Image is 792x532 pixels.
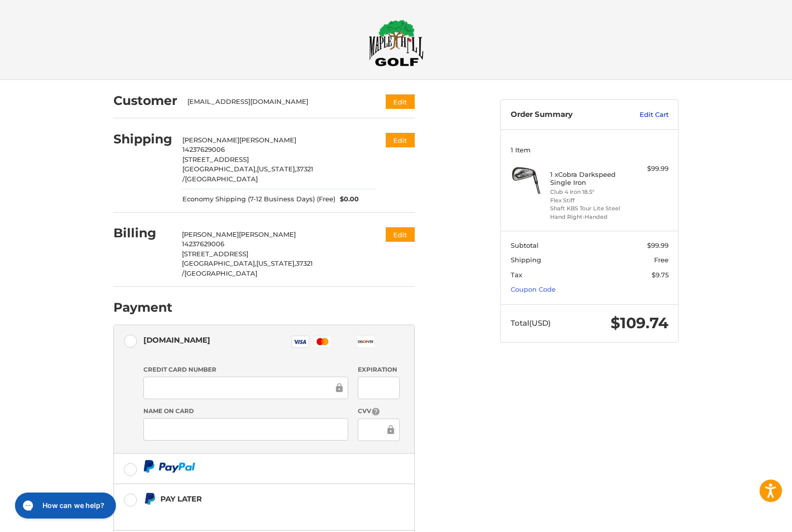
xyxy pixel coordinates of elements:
[654,256,669,264] span: Free
[550,204,627,213] li: Shaft KBS Tour Lite Steel
[143,407,348,416] label: Name on Card
[182,250,248,258] span: [STREET_ADDRESS]
[550,196,627,205] li: Flex Stiff
[182,259,256,267] span: [GEOGRAPHIC_DATA],
[160,491,352,507] div: Pay Later
[386,227,415,242] button: Edit
[550,170,627,187] h4: 1 x Cobra Darkspeed Single Iron
[184,269,257,277] span: [GEOGRAPHIC_DATA]
[358,365,399,374] label: Expiration
[182,165,257,173] span: [GEOGRAPHIC_DATA],
[182,230,239,238] span: [PERSON_NAME]
[386,133,415,147] button: Edit
[611,314,669,332] span: $109.74
[143,365,348,374] label: Credit Card Number
[550,188,627,196] li: Club 4 Iron 18.5°
[629,164,669,174] div: $99.99
[239,136,296,144] span: [PERSON_NAME]
[143,332,210,348] div: [DOMAIN_NAME]
[182,145,225,153] span: 14237629006
[113,131,172,147] h2: Shipping
[511,146,669,154] h3: 1 Item
[113,300,172,315] h2: Payment
[182,136,239,144] span: [PERSON_NAME]
[187,97,367,107] div: [EMAIL_ADDRESS][DOMAIN_NAME]
[182,165,313,183] span: 37321 /
[182,155,249,163] span: [STREET_ADDRESS]
[113,93,177,108] h2: Customer
[511,110,618,120] h3: Order Summary
[618,110,669,120] a: Edit Cart
[511,271,522,279] span: Tax
[256,259,296,267] span: [US_STATE],
[511,318,551,328] span: Total (USD)
[257,165,296,173] span: [US_STATE],
[182,259,313,277] span: 37321 /
[511,241,539,249] span: Subtotal
[550,213,627,221] li: Hand Right-Handed
[143,493,156,505] img: Pay Later icon
[358,407,399,416] label: CVV
[511,256,541,264] span: Shipping
[10,489,119,522] iframe: Gorgias live chat messenger
[143,460,195,473] img: PayPal icon
[143,509,352,518] iframe: PayPal Message 1
[239,230,296,238] span: [PERSON_NAME]
[185,175,258,183] span: [GEOGRAPHIC_DATA]
[182,240,224,248] span: 14237629006
[647,241,669,249] span: $99.99
[335,194,359,204] span: $0.00
[113,225,172,241] h2: Billing
[369,19,424,66] img: Maple Hill Golf
[386,94,415,109] button: Edit
[652,271,669,279] span: $9.75
[511,285,556,293] a: Coupon Code
[182,194,335,204] span: Economy Shipping (7-12 Business Days) (Free)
